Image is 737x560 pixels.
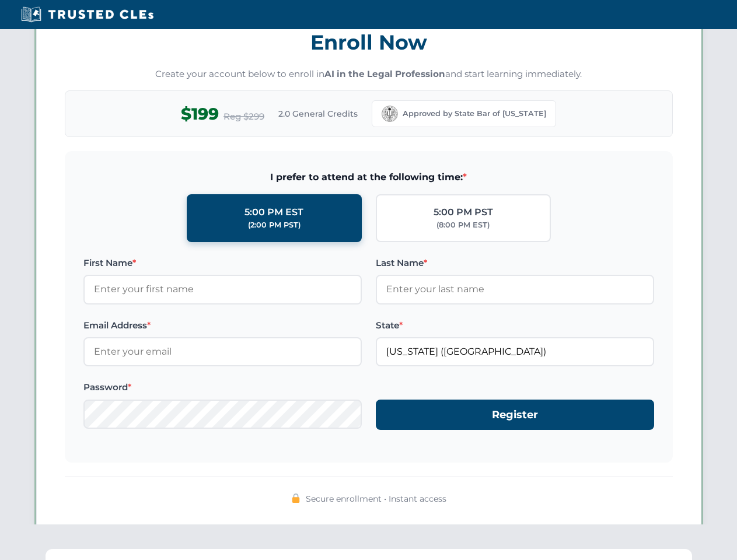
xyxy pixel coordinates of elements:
[248,219,301,231] div: (2:00 PM PST)
[83,380,362,394] label: Password
[376,318,654,332] label: State
[376,337,654,366] input: California (CA)
[244,205,303,220] div: 5:00 PM EST
[83,318,362,332] label: Email Address
[434,205,493,220] div: 5:00 PM PST
[278,107,358,120] span: 2.0 General Credits
[83,275,362,304] input: Enter your first name
[376,256,654,270] label: Last Name
[181,101,219,127] span: $199
[382,106,398,122] img: California Bar
[376,400,654,430] button: Register
[83,337,362,366] input: Enter your email
[324,68,445,79] strong: AI in the Legal Profession
[83,256,362,270] label: First Name
[291,494,301,503] img: 🔒
[403,108,546,120] span: Approved by State Bar of [US_STATE]
[65,68,673,81] p: Create your account below to enroll in and start learning immediately.
[376,275,654,304] input: Enter your last name
[83,170,654,185] span: I prefer to attend at the following time:
[18,6,157,23] img: Trusted CLEs
[65,24,673,61] h3: Enroll Now
[436,219,490,231] div: (8:00 PM EST)
[223,110,264,124] span: Reg $299
[306,492,446,505] span: Secure enrollment • Instant access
